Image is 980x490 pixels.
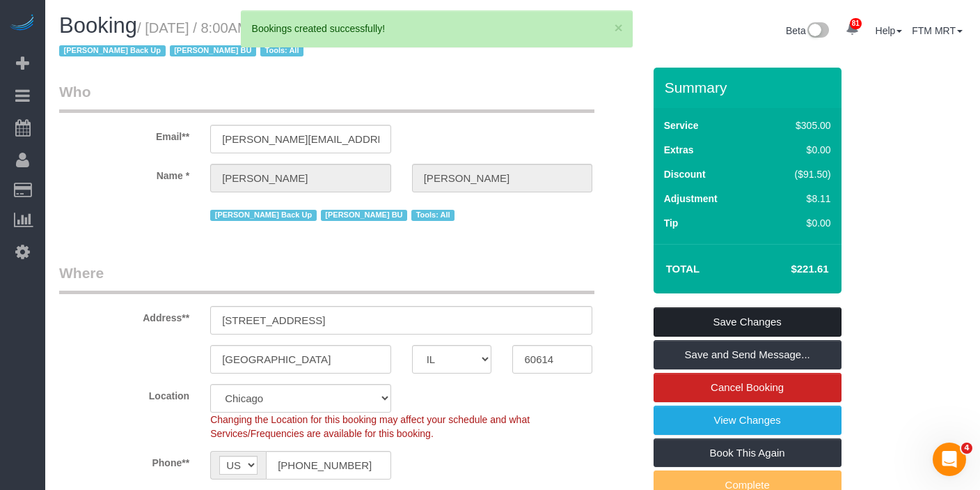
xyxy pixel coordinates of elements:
a: Save Changes [654,307,841,337]
a: Beta [786,25,829,36]
label: Tip [664,216,679,230]
div: $305.00 [765,118,830,132]
span: 81 [850,18,862,29]
strong: Total [666,263,700,275]
a: Cancel Booking [654,373,841,402]
a: FTM MRT [912,25,963,36]
div: ($91.50) [765,167,830,181]
label: Service [664,118,699,132]
span: Booking [59,13,137,38]
legend: Who [59,82,594,113]
label: Discount [664,167,706,181]
div: $0.00 [765,143,830,157]
input: First Name** [210,164,391,192]
span: Tools: All [260,45,303,56]
a: Help [876,25,903,36]
a: Book This Again [654,438,841,468]
iframe: Intercom live chat [933,443,966,476]
input: Last Name* [412,164,593,192]
div: $0.00 [765,216,830,230]
h4: $221.61 [749,263,828,275]
span: Tools: All [411,210,455,221]
div: Bookings created successfully! [252,22,622,36]
span: [PERSON_NAME] BU [170,45,256,56]
span: [PERSON_NAME] BU [321,210,407,221]
a: Save and Send Message... [654,340,841,369]
label: Extras [664,143,694,157]
img: New interface [806,22,829,40]
input: Zip Code** [512,345,592,374]
label: Location [49,384,200,403]
span: Changing the Location for this booking may affect your schedule and what Services/Frequencies are... [210,414,530,439]
label: Adjustment [664,192,718,206]
img: Automaid Logo [8,14,36,33]
h3: Summary [665,79,835,95]
a: View Changes [654,406,841,435]
span: [PERSON_NAME] Back Up [59,45,166,56]
label: Name * [49,164,200,183]
legend: Where [59,263,594,294]
span: 4 [961,443,972,454]
div: $8.11 [765,192,830,206]
button: × [615,20,623,35]
a: 81 [839,14,866,45]
span: [PERSON_NAME] Back Up [210,210,317,221]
